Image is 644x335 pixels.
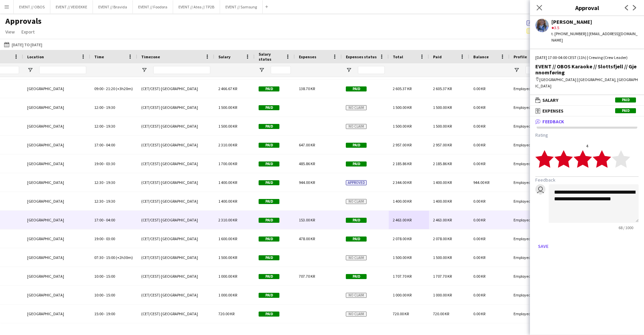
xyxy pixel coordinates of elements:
span: Employed Crew [514,161,540,166]
span: 04:00 [106,217,115,222]
span: 0.00 KR [473,274,485,279]
span: Expenses [542,108,563,114]
div: (CET/CEST) [GEOGRAPHIC_DATA] [137,173,214,192]
div: [GEOGRAPHIC_DATA] [23,286,90,304]
div: t. [PHONE_NUMBER] | [EMAIL_ADDRESS][DOMAIN_NAME] [551,31,639,43]
span: - [104,236,105,241]
button: [DATE] to [DATE] [3,41,44,49]
span: Paid [346,218,367,223]
span: Paid [259,312,279,317]
span: Paid [346,143,367,148]
span: 12:30 [94,180,103,185]
span: 1 500.00 KR [393,124,412,129]
button: Open Filter Menu [141,67,147,73]
div: (CET/CEST) [GEOGRAPHIC_DATA] [137,192,214,210]
span: No claim [346,255,367,260]
span: 15:00 [106,255,115,260]
div: 4 [535,143,639,148]
span: 2 957.00 KR [433,142,452,147]
div: [GEOGRAPHIC_DATA] [23,79,90,98]
span: 2 605.37 KR [393,86,412,91]
span: 19:00 [94,236,103,241]
span: 1 600.00 KR [218,236,237,241]
span: Paid [259,237,279,242]
span: Approved [346,180,367,185]
span: Profile [514,54,527,59]
span: Employed Crew [514,274,540,279]
div: Feedback [530,127,644,257]
span: Employed Crew [514,105,540,110]
span: 1 500.00 KR [433,255,452,260]
span: 19:00 [106,311,115,316]
span: 1 500.00 KR [218,255,237,260]
div: (CET/CEST) [GEOGRAPHIC_DATA] [137,154,214,173]
span: Paid [346,274,367,279]
input: Location Filter Input [39,66,86,74]
input: Profile Filter Input [526,66,552,74]
div: 3.5 [551,25,639,31]
span: Feedback [542,119,564,125]
span: 1 500.00 KR [393,105,412,110]
span: Balance [473,54,489,59]
div: (CET/CEST) [GEOGRAPHIC_DATA] [137,211,214,229]
button: EVENT // Foodora [133,0,173,13]
span: 1 400.00 KR [393,199,412,204]
div: [GEOGRAPHIC_DATA] [23,305,90,323]
span: Paid [615,108,636,113]
span: 0.00 KR [473,105,485,110]
span: 1 707.70 KR [393,274,412,279]
span: 1 000.00 KR [218,292,237,297]
span: 15:00 [94,311,103,316]
span: 2 466.67 KR [218,86,237,91]
a: Export [19,27,37,36]
span: 2 463.00 KR [433,217,452,222]
span: 1 400.00 KR [433,180,452,185]
span: 0.00 KR [473,255,485,260]
span: 0.00 KR [473,199,485,204]
span: Paid [259,218,279,223]
span: 0.00 KR [473,217,485,222]
span: 10:00 [94,274,103,279]
span: 720.00 KR [393,311,409,316]
span: Paid [346,86,367,91]
span: Paid [259,161,279,166]
span: Timezone [141,54,160,59]
span: 1 700.00 KR [218,161,237,166]
div: [GEOGRAPHIC_DATA] [23,192,90,210]
span: Paid [259,199,279,204]
span: - [104,292,105,297]
span: 1 500.00 KR [433,105,452,110]
input: Salary status Filter Input [271,66,291,74]
span: 17:00 [94,217,103,222]
span: - [104,105,105,110]
h3: Feedback [535,177,639,183]
span: 09:00 [94,86,103,91]
div: [GEOGRAPHIC_DATA] | [GEOGRAPHIC_DATA], [GEOGRAPHIC_DATA] [535,77,639,89]
span: 485.86 KR [299,161,315,166]
span: Expenses [299,54,316,59]
span: (+3h20m) [116,86,133,91]
span: 603 of 2429 [527,19,576,25]
span: No claim [346,312,367,317]
span: Expenses status [346,54,377,59]
span: Paid [259,124,279,129]
div: EVENT // OBOS Karaoke // Slottsfjell // Gjennomføring [535,63,639,75]
span: 944.00 KR [299,180,315,185]
span: 12:00 [94,105,103,110]
div: (CET/CEST) [GEOGRAPHIC_DATA] [137,136,214,154]
span: 0.00 KR [473,124,485,129]
span: 19:30 [106,180,115,185]
span: Approved [529,21,546,25]
div: [GEOGRAPHIC_DATA] [23,173,90,192]
span: 1 000.00 KR [433,292,452,297]
span: 19:30 [106,105,115,110]
button: Save [535,241,551,252]
span: 153.00 KR [299,217,315,222]
span: 0.00 KR [473,161,485,166]
span: 2 463.00 KR [393,217,412,222]
span: - [104,161,105,166]
mat-expansion-panel-header: Feedback [530,117,644,127]
span: 2 078.00 KR [393,236,412,241]
span: 19:30 [106,124,115,129]
span: 1 400.00 KR [433,199,452,204]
